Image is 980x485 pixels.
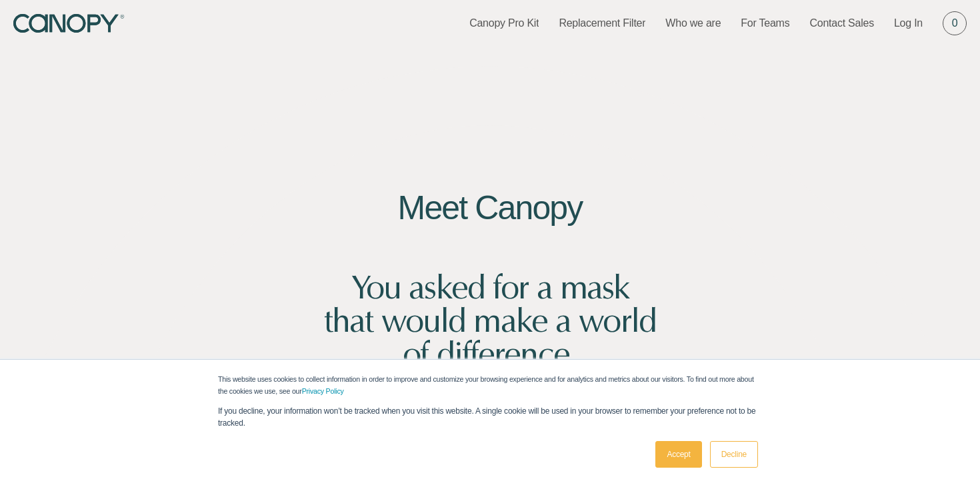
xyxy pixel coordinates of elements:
a: Privacy Policy [302,387,344,395]
a: For Teams [741,16,789,31]
span: This website uses cookies to collect information in order to improve and customize your browsing ... [218,375,754,395]
a: Who we are [665,16,721,31]
p: If you decline, your information won’t be tracked when you visit this website. A single cookie wi... [218,405,762,429]
a: Log In [894,16,923,31]
a: Decline [710,441,758,468]
a: Canopy Pro Kit [469,16,539,31]
a: Accept [655,441,701,468]
h2: Meet Canopy [313,191,667,225]
a: Replacement Filter [559,16,645,31]
a: 0 [943,11,967,35]
a: Contact Sales [809,16,874,31]
span: 0 [952,16,958,31]
h2: You asked for a mask that would make a world of difference. Together, we made it. [313,238,667,404]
